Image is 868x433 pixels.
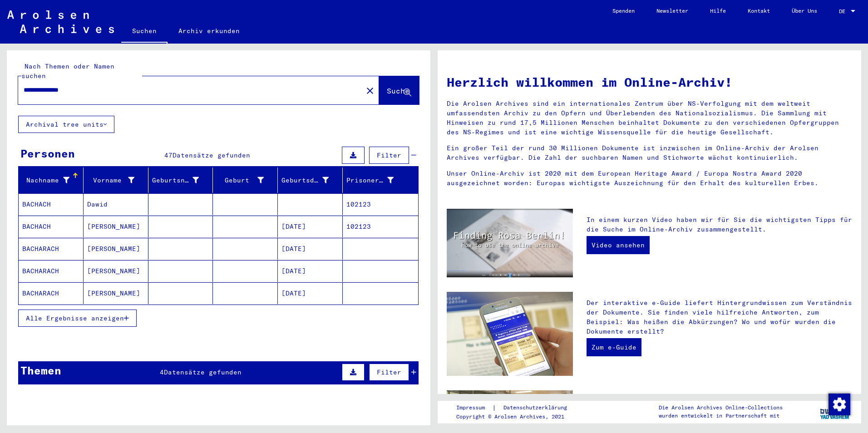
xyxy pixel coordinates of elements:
[839,8,849,15] span: DE
[278,167,343,193] mat-header-cell: Geburtsdatum
[377,368,401,376] span: Filter
[20,362,61,379] div: Themen
[121,20,168,44] a: Suchen
[217,173,277,187] div: Geburt‏
[18,116,114,133] button: Archival tree units
[496,403,578,413] a: Datenschutzerklärung
[152,176,199,185] div: Geburtsname
[22,173,83,187] div: Nachname
[84,193,148,215] mat-cell: Dawid
[447,143,852,162] p: Ein großer Teil der rund 30 Millionen Dokumente ist inzwischen im Online-Archiv der Arolsen Archi...
[278,260,343,282] mat-cell: [DATE]
[587,338,641,356] a: Zum e-Guide
[160,368,164,376] span: 4
[281,173,342,187] div: Geburtsdatum
[152,173,213,187] div: Geburtsname
[213,167,278,193] mat-header-cell: Geburt‏
[217,176,264,185] div: Geburt‏
[587,236,650,254] a: Video ansehen
[281,176,329,185] div: Geburtsdatum
[456,403,578,413] div: |
[377,151,401,159] span: Filter
[87,173,148,187] div: Vorname
[19,167,84,193] mat-header-cell: Nachname
[447,292,573,376] img: eguide.jpg
[19,193,84,215] mat-cell: BACHACH
[587,298,852,336] p: Der interaktive e-Guide liefert Hintergrundwissen zum Verständnis der Dokumente. Sie finden viele...
[19,282,84,304] mat-cell: BACHARACH
[456,403,492,413] a: Impressum
[84,282,148,304] mat-cell: [PERSON_NAME]
[447,169,852,188] p: Unser Online-Archiv ist 2020 mit dem European Heritage Award / Europa Nostra Award 2020 ausgezeic...
[379,76,419,104] button: Suche
[84,216,148,237] mat-cell: [PERSON_NAME]
[84,260,148,282] mat-cell: [PERSON_NAME]
[84,167,148,193] mat-header-cell: Vorname
[87,176,134,185] div: Vorname
[447,73,852,92] h1: Herzlich willkommen im Online-Archiv!
[369,364,409,381] button: Filter
[346,176,394,185] div: Prisoner #
[148,167,213,193] mat-header-cell: Geburtsname
[447,99,852,137] p: Die Arolsen Archives sind ein internationales Zentrum über NS-Verfolgung mit dem weltweit umfasse...
[818,400,852,423] img: yv_logo.png
[19,238,84,260] mat-cell: BACHARACH
[343,216,418,237] mat-cell: 102123
[447,209,573,277] img: video.jpg
[346,173,407,187] div: Prisoner #
[21,62,114,80] mat-label: Nach Themen oder Namen suchen
[164,368,242,376] span: Datensätze gefunden
[361,81,379,99] button: Clear
[829,394,850,415] img: Zustimmung ändern
[20,145,75,162] div: Personen
[659,412,783,420] p: wurden entwickelt in Partnerschaft mit
[18,310,137,327] button: Alle Ergebnisse anzeigen
[22,176,69,185] div: Nachname
[456,413,578,421] p: Copyright © Arolsen Archives, 2021
[26,314,124,322] span: Alle Ergebnisse anzeigen
[278,282,343,304] mat-cell: [DATE]
[278,216,343,237] mat-cell: [DATE]
[343,167,418,193] mat-header-cell: Prisoner #
[164,151,173,159] span: 47
[168,20,251,42] a: Archiv erkunden
[369,147,409,164] button: Filter
[587,215,852,234] p: In einem kurzen Video haben wir für Sie die wichtigsten Tipps für die Suche im Online-Archiv zusa...
[659,403,783,412] p: Die Arolsen Archives Online-Collections
[278,238,343,260] mat-cell: [DATE]
[7,10,114,33] img: Arolsen_neg.svg
[84,238,148,260] mat-cell: [PERSON_NAME]
[387,86,409,95] span: Suche
[19,260,84,282] mat-cell: BACHARACH
[173,151,250,159] span: Datensätze gefunden
[19,216,84,237] mat-cell: BACHACH
[343,193,418,215] mat-cell: 102123
[365,85,375,96] mat-icon: close
[828,393,850,415] div: Zustimmung ändern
